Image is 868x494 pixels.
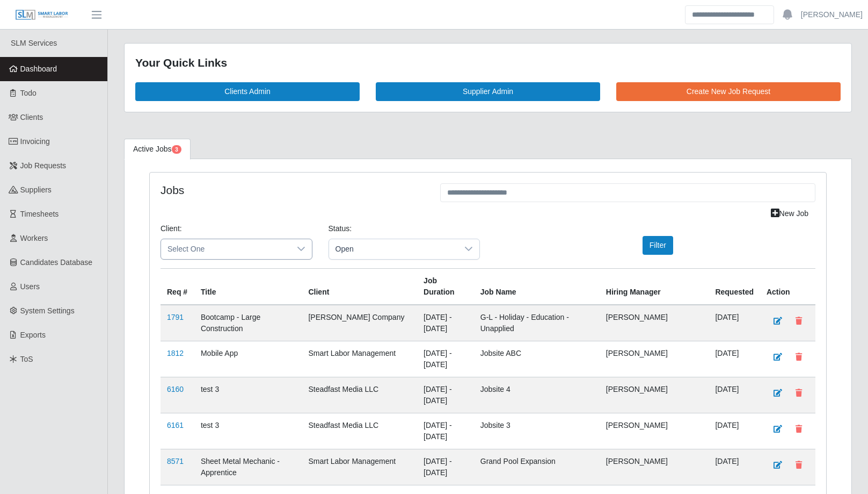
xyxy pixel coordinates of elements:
span: Clients [20,113,43,121]
td: Jobsite 4 [474,377,600,413]
td: Bootcamp - Large Construction [194,305,302,341]
td: G-L - Holiday - Education - Unapplied [474,305,600,341]
td: [DATE] [709,341,760,377]
td: Sheet Metal Mechanic - Apprentice [194,449,302,485]
td: [PERSON_NAME] [600,377,709,413]
h4: Jobs [161,183,424,197]
td: [PERSON_NAME] [600,305,709,341]
a: Active Jobs [124,139,191,160]
a: 8571 [167,457,184,466]
a: Supplier Admin [376,82,600,101]
span: Exports [20,331,46,339]
span: Workers [20,234,48,242]
th: Hiring Manager [600,268,709,305]
span: Timesheets [20,210,59,218]
span: Select One [161,239,290,259]
span: Todo [20,89,37,97]
th: Action [760,268,815,305]
span: Dashboard [20,65,57,73]
a: 1791 [167,313,184,321]
span: Candidates Database [20,258,93,267]
td: [PERSON_NAME] [600,449,709,485]
th: Job Name [474,268,600,305]
td: Mobile App [194,341,302,377]
a: Create New Job Request [616,82,841,101]
td: Steadfast Media LLC [302,413,417,449]
img: SLM Logo [15,9,69,21]
input: Search [685,5,774,24]
span: Users [20,282,40,291]
a: [PERSON_NAME] [801,9,863,20]
td: [DATE] - [DATE] [417,377,474,413]
th: Client [302,268,417,305]
span: Invoicing [20,137,50,146]
a: 1812 [167,349,184,357]
label: Status: [329,223,352,234]
td: Grand Pool Expansion [474,449,600,485]
td: Smart Labor Management [302,341,417,377]
span: Pending Jobs [172,145,181,154]
td: Jobsite ABC [474,341,600,377]
a: Clients Admin [135,82,360,101]
div: Your Quick Links [135,54,841,71]
td: test 3 [194,413,302,449]
td: [DATE] [709,305,760,341]
td: [DATE] - [DATE] [417,413,474,449]
span: Open [329,239,458,259]
button: Filter [643,236,673,255]
td: [DATE] [709,377,760,413]
td: Jobsite 3 [474,413,600,449]
span: Suppliers [20,185,52,194]
td: [DATE] - [DATE] [417,449,474,485]
span: Job Requests [20,161,67,170]
td: [DATE] - [DATE] [417,341,474,377]
td: Smart Labor Management [302,449,417,485]
label: Client: [161,223,182,234]
td: [PERSON_NAME] Company [302,305,417,341]
th: Title [194,268,302,305]
a: 6161 [167,421,184,429]
td: [DATE] - [DATE] [417,305,474,341]
td: [DATE] [709,449,760,485]
th: Requested [709,268,760,305]
span: ToS [20,355,33,363]
span: System Settings [20,306,75,315]
td: [PERSON_NAME] [600,341,709,377]
th: Req # [161,268,194,305]
td: test 3 [194,377,302,413]
a: 6160 [167,385,184,393]
th: Job Duration [417,268,474,305]
td: [DATE] [709,413,760,449]
span: SLM Services [11,39,57,47]
td: [PERSON_NAME] [600,413,709,449]
a: New Job [764,204,815,223]
td: Steadfast Media LLC [302,377,417,413]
